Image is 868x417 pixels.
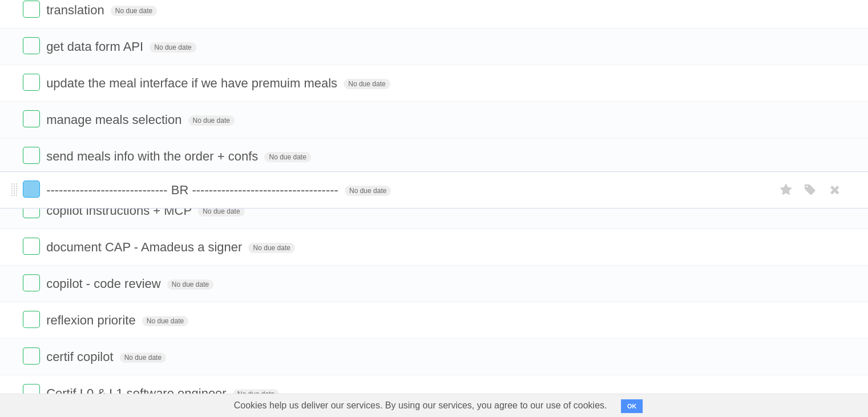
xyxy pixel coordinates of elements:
[23,274,40,291] label: Done
[46,276,164,291] span: copilot - code review
[120,352,166,363] span: No due date
[23,347,40,364] label: Done
[345,186,391,196] span: No due date
[23,384,40,401] label: Done
[23,74,40,91] label: Done
[46,76,340,90] span: update the meal interface if we have premuim meals
[46,203,195,218] span: copilot instructions + MCP
[223,394,619,417] span: Cookies help us deliver our services. By using our services, you agree to our use of cookies.
[46,39,146,54] span: get data form API
[46,113,184,127] span: manage meals selection
[46,386,229,400] span: Certif L0 & L1 software engineer
[46,350,116,364] span: certif copilot
[776,181,797,199] label: Star task
[23,311,40,328] label: Done
[264,152,310,162] span: No due date
[23,1,40,18] label: Done
[46,240,245,254] span: document CAP - Amadeus a signer
[150,42,196,53] span: No due date
[46,3,107,17] span: translation
[23,181,40,198] label: Done
[23,147,40,164] label: Done
[142,316,188,326] span: No due date
[46,183,341,197] span: ----------------------------- BR -----------------------------------
[233,389,279,399] span: No due date
[23,37,40,54] label: Done
[198,206,244,216] span: No due date
[188,115,235,126] span: No due date
[167,279,213,290] span: No due date
[621,399,643,413] button: OK
[344,79,390,89] span: No due date
[23,238,40,255] label: Done
[248,243,294,253] span: No due date
[23,110,40,127] label: Done
[111,6,157,16] span: No due date
[23,201,40,218] label: Done
[46,313,139,327] span: reflexion priorite
[46,149,261,163] span: send meals info with the order + confs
